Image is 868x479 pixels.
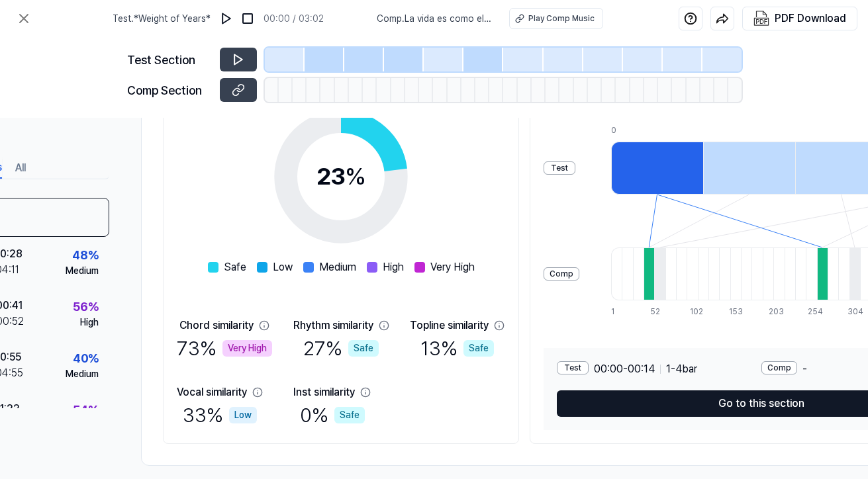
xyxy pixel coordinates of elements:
div: PDF Download [775,10,846,27]
div: Test [557,361,589,374]
div: 40 % [73,349,99,367]
div: Medium [66,264,99,278]
img: play [220,12,233,25]
div: Play Comp Music [528,13,595,24]
span: Safe [224,259,246,275]
div: 0 [611,124,703,136]
div: Inst similarity [293,384,355,400]
div: Safe [348,340,379,357]
button: Play Comp Music [509,8,603,29]
div: Comp Section [127,81,212,99]
div: Comp [761,361,797,374]
div: 102 [690,306,700,318]
img: help [684,12,697,25]
div: Low [229,407,257,423]
div: Vocal similarity [177,384,247,400]
div: Safe [334,407,365,423]
span: Low [273,259,293,275]
div: 304 [847,306,858,318]
div: 153 [729,306,740,318]
div: Chord similarity [179,318,254,333]
span: % [345,162,366,191]
div: 52 [650,306,661,318]
span: 00:00 - 00:14 [594,361,655,377]
div: Rhythm similarity [293,318,373,333]
div: 73 % [177,333,272,363]
div: 54 % [73,401,99,419]
img: share [716,12,729,25]
span: Test . *Weight of Years* [113,12,211,26]
div: 27 % [303,333,379,363]
div: High [80,316,99,329]
div: Topline similarity [410,318,489,333]
span: Comp . La vida es como el relámpago [377,12,493,26]
div: 1 [611,306,622,318]
div: 203 [769,306,779,318]
div: 00:00 / 03:02 [264,12,324,26]
div: 23 [316,159,366,195]
div: Test Section [127,51,212,69]
div: Safe [463,340,494,357]
div: Test [544,161,575,175]
img: stop [241,12,254,25]
span: 1 - 4 bar [666,361,697,377]
div: 56 % [73,298,99,316]
span: Very High [430,259,475,275]
div: 0 % [300,400,365,430]
span: High [383,259,404,275]
img: PDF Download [753,11,769,26]
div: Comp [544,267,579,281]
div: 13 % [420,333,494,363]
button: All [15,157,26,179]
div: 48 % [72,246,99,264]
div: Very High [222,340,272,357]
div: Medium [66,367,99,381]
button: PDF Download [751,7,849,30]
div: 33 % [183,400,257,430]
span: Medium [319,259,356,275]
div: 254 [808,306,818,318]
